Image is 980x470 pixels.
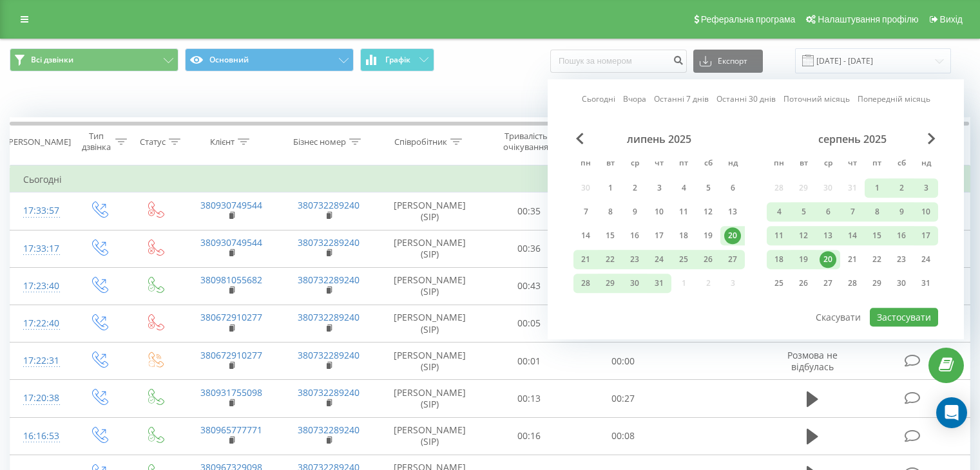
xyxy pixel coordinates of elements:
div: пт 8 серп 2025 р. [865,202,889,221]
a: Попередній місяць [858,93,930,106]
div: пт 22 серп 2025 р. [865,250,889,269]
abbr: п’ятниця [867,155,887,174]
td: [PERSON_NAME] (SIP) [378,230,483,267]
div: 5 [795,203,812,220]
td: [PERSON_NAME] (SIP) [378,380,483,417]
div: пт 11 лип 2025 р. [671,202,696,221]
div: 9 [893,203,910,220]
div: Тип дзвінка [81,131,111,153]
div: 1 [602,180,619,196]
div: пн 14 лип 2025 р. [573,226,598,245]
div: вт 19 серп 2025 р. [791,250,816,269]
div: 17 [651,227,668,244]
div: 17:22:31 [23,348,57,373]
button: Всі дзвінки [10,48,178,71]
div: 2 [893,180,910,196]
span: Налаштування профілю [818,14,918,24]
span: Графік [385,55,410,64]
div: 10 [918,203,934,220]
a: 380732289240 [298,199,360,211]
div: чт 28 серп 2025 р. [840,274,865,293]
div: 31 [918,275,934,292]
div: вт 8 лип 2025 р. [598,202,622,221]
div: вт 22 лип 2025 р. [598,250,622,269]
abbr: середа [818,155,838,174]
button: Застосувати [870,308,938,326]
div: 11 [675,203,692,220]
div: 16 [626,227,643,244]
div: 14 [844,227,861,244]
div: ср 16 лип 2025 р. [622,226,647,245]
a: 380732289240 [298,386,360,399]
div: 19 [795,251,812,268]
div: 27 [724,251,741,268]
div: чт 24 лип 2025 р. [647,250,671,269]
div: 18 [771,251,787,268]
td: [PERSON_NAME] (SIP) [378,267,483,305]
div: 16 [893,227,910,244]
div: 3 [918,180,934,196]
div: пт 1 серп 2025 р. [865,178,889,198]
div: 8 [602,203,619,220]
abbr: субота [698,155,718,174]
div: чт 7 серп 2025 р. [840,202,865,221]
div: Статус [140,136,166,147]
div: ср 2 лип 2025 р. [622,178,647,198]
button: Скасувати [809,308,868,326]
div: Співробітник [394,136,447,147]
div: пт 15 серп 2025 р. [865,226,889,245]
div: вт 5 серп 2025 р. [791,202,816,221]
div: 7 [844,203,861,220]
div: 15 [602,227,619,244]
div: пт 29 серп 2025 р. [865,274,889,293]
a: 380930749544 [200,199,262,211]
div: чт 10 лип 2025 р. [647,202,671,221]
abbr: вівторок [600,155,620,174]
a: 380672910277 [200,349,262,361]
div: 4 [771,203,787,220]
div: Клієнт [210,136,235,147]
input: Пошук за номером [550,50,687,73]
div: нд 17 серп 2025 р. [914,226,938,245]
a: 380732289240 [298,349,360,361]
button: Графік [360,48,434,71]
div: чт 21 серп 2025 р. [840,250,865,269]
div: 21 [577,251,594,268]
abbr: субота [892,155,911,174]
div: 11 [771,227,787,244]
button: Експорт [693,50,763,73]
td: [PERSON_NAME] (SIP) [378,193,483,230]
a: 380930749544 [200,236,262,249]
abbr: п’ятниця [674,155,693,174]
td: 00:08 [576,417,669,455]
span: Реферальна програма [701,14,796,24]
td: 00:35 [483,193,576,230]
abbr: вівторок [794,155,813,174]
abbr: неділя [723,155,742,174]
div: 25 [771,275,787,292]
div: 22 [602,251,619,268]
div: 4 [675,180,692,196]
div: [PERSON_NAME] [6,136,71,147]
td: Сьогодні [10,167,970,193]
div: 12 [795,227,812,244]
td: [PERSON_NAME] (SIP) [378,305,483,342]
div: пн 21 лип 2025 р. [573,250,598,269]
div: 31 [651,275,668,292]
div: 20 [820,251,836,268]
td: 00:00 [576,343,669,380]
div: нд 31 серп 2025 р. [914,274,938,293]
div: пн 7 лип 2025 р. [573,202,598,221]
div: нд 20 лип 2025 р. [720,226,745,245]
div: 1 [869,180,885,196]
div: 25 [675,251,692,268]
div: 29 [602,275,619,292]
div: вт 1 лип 2025 р. [598,178,622,198]
div: вт 12 серп 2025 р. [791,226,816,245]
div: вт 26 серп 2025 р. [791,274,816,293]
div: нд 24 серп 2025 р. [914,250,938,269]
div: 30 [626,275,643,292]
div: чт 17 лип 2025 р. [647,226,671,245]
div: 23 [626,251,643,268]
div: серпень 2025 [767,133,938,146]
